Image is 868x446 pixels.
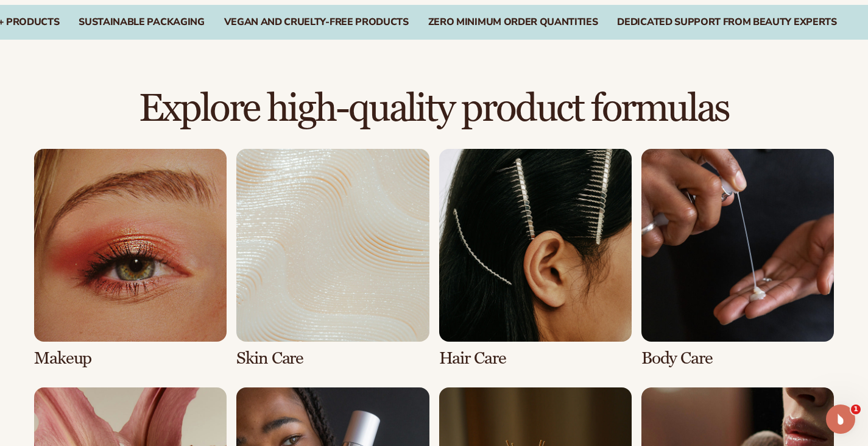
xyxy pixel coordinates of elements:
h3: Skin Care [236,349,429,368]
div: 1 / 8 [34,149,227,368]
div: DEDICATED SUPPORT FROM BEAUTY EXPERTS [617,16,836,28]
div: 2 / 8 [236,149,429,368]
div: VEGAN AND CRUELTY-FREE PRODUCTS [224,16,409,28]
div: ZERO MINIMUM ORDER QUANTITIES [428,16,598,28]
iframe: Intercom live chat [826,405,855,434]
h3: Makeup [34,349,227,368]
h3: Hair Care [439,349,632,368]
span: 1 [851,405,861,414]
div: 3 / 8 [439,149,632,368]
h3: Body Care [641,349,834,368]
h2: Explore high-quality product formulas [34,88,834,129]
div: 4 / 8 [641,149,834,368]
div: SUSTAINABLE PACKAGING [79,16,204,28]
